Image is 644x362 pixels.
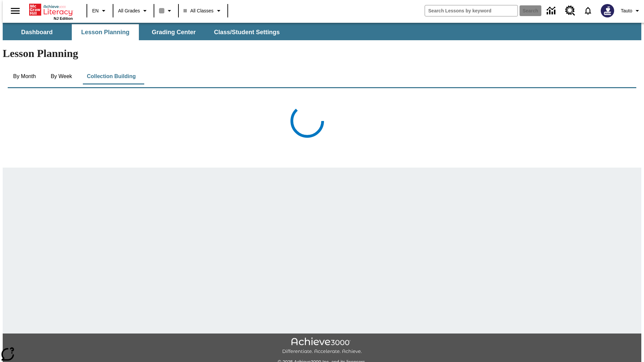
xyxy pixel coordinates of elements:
[601,4,614,17] img: Avatar
[72,24,139,40] button: Lesson Planning
[579,2,597,19] a: Notifications
[425,5,518,16] input: search field
[21,28,53,36] span: Dashboard
[118,7,140,14] span: All Grades
[5,1,25,21] button: Open side menu
[621,7,632,14] span: Tauto
[209,24,285,40] button: Class/Student Settings
[29,3,73,16] a: Home
[282,338,362,355] img: Achieve3000 Differentiate Accelerate Achieve
[3,47,641,60] h1: Lesson Planning
[82,68,141,84] button: Collection Building
[181,5,225,17] button: Class: All Classes, Select your class
[45,68,78,84] button: By Week
[3,24,286,40] div: SubNavbar
[81,28,129,36] span: Lesson Planning
[618,5,644,17] button: Profile/Settings
[561,2,579,20] a: Resource Center, Will open in new tab
[152,28,196,36] span: Grading Center
[597,2,618,19] button: Select a new avatar
[543,2,561,20] a: Data Center
[183,7,213,14] span: All Classes
[54,16,73,20] span: NJ Edition
[214,28,280,36] span: Class/Student Settings
[92,7,99,14] span: EN
[3,23,641,40] div: SubNavbar
[115,5,152,17] button: Grade: All Grades, Select a grade
[3,24,70,40] button: Dashboard
[29,2,73,20] div: Home
[89,5,111,17] button: Language: EN, Select a language
[140,24,207,40] button: Grading Center
[8,68,41,84] button: By Month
